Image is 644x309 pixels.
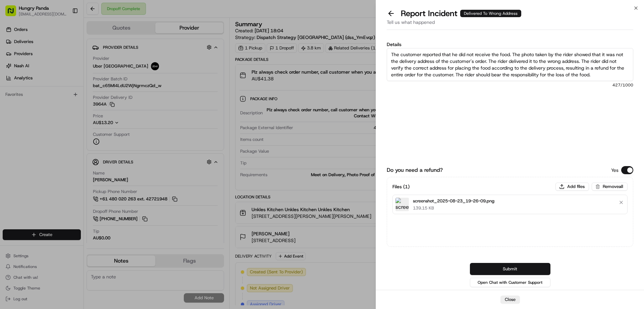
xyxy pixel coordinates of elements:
span: [PERSON_NAME] [21,104,54,110]
div: 💻 [57,151,62,156]
a: Powered byPylon [47,166,81,172]
button: Close [500,296,520,304]
h3: Files ( 1 ) [392,183,410,190]
div: Tell us what happened [387,19,633,30]
span: API Documentation [63,150,108,157]
a: 💻API Documentation [54,148,110,160]
p: Report Incident [401,8,521,19]
div: Start new chat [30,64,110,71]
a: 📗Knowledge Base [4,148,54,160]
button: Start new chat [114,66,122,74]
button: Open Chat with Customer Support [470,278,550,287]
div: Past conversations [7,87,45,93]
img: Nash [7,7,20,20]
input: Clear [17,43,111,50]
span: • [22,122,24,128]
img: Bea Lacdao [7,98,17,109]
button: Remove file [616,198,626,207]
div: Delivered To Wrong Address [460,10,521,17]
img: 1736555255976-a54dd68f-1ca7-489b-9aae-adbdc363a1c4 [7,64,19,76]
span: 8月15日 [26,122,42,128]
div: We're available if you need us! [30,71,92,76]
span: 8月20日 [59,104,75,110]
label: Do you need a refund? [387,166,443,174]
p: Welcome 👋 [7,27,122,38]
span: Pylon [67,167,81,172]
button: Removeall [592,183,628,191]
span: 427 /1000 [387,82,633,88]
p: screenshot_2025-08-23_19-26-09.png [413,198,494,204]
p: 139.15 KB [413,205,494,211]
button: Add files [555,183,589,191]
button: Submit [470,263,550,275]
span: Knowledge Base [13,150,51,157]
button: See all [104,86,122,94]
div: 📗 [7,151,12,156]
img: screenshot_2025-08-23_19-26-09.png [395,198,409,211]
span: • [56,104,58,110]
img: 1736555255976-a54dd68f-1ca7-489b-9aae-adbdc363a1c4 [13,105,19,110]
img: 1753817452368-0c19585d-7be3-40d9-9a41-2dc781b3d1eb [14,64,26,76]
label: Details [387,42,633,47]
p: Yes [611,167,619,173]
textarea: The customer reported that he did not receive the food. The photo taken by the rider showed that ... [387,48,633,81]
